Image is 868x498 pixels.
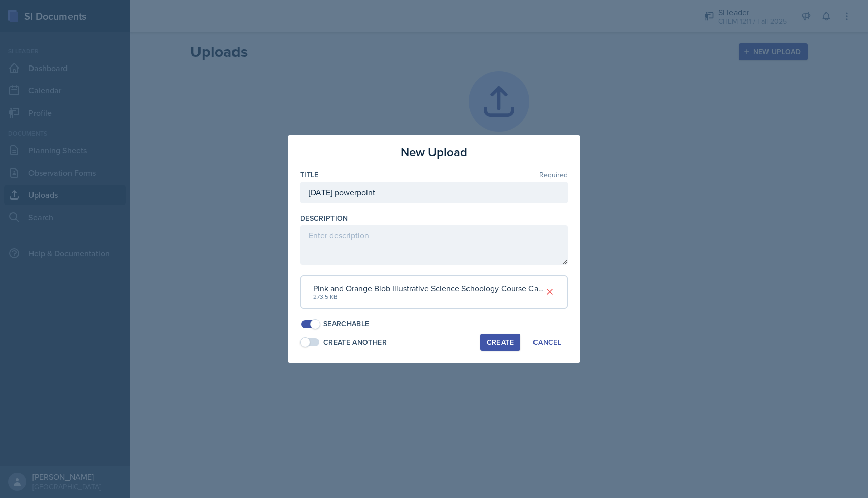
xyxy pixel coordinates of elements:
button: Cancel [526,334,568,351]
h3: New Upload [400,143,468,161]
div: Pink and Orange Blob Illustrative Science Schoology Course Card (2).pdf [313,282,545,294]
div: Create Another [323,337,387,348]
button: Create [480,334,520,351]
label: Title [300,170,319,180]
div: 273.5 KB [313,292,545,302]
span: Required [539,171,568,178]
div: Create [487,338,514,346]
label: Description [300,213,348,223]
div: Searchable [323,319,370,329]
input: Enter title [300,182,568,203]
div: Cancel [533,338,561,346]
